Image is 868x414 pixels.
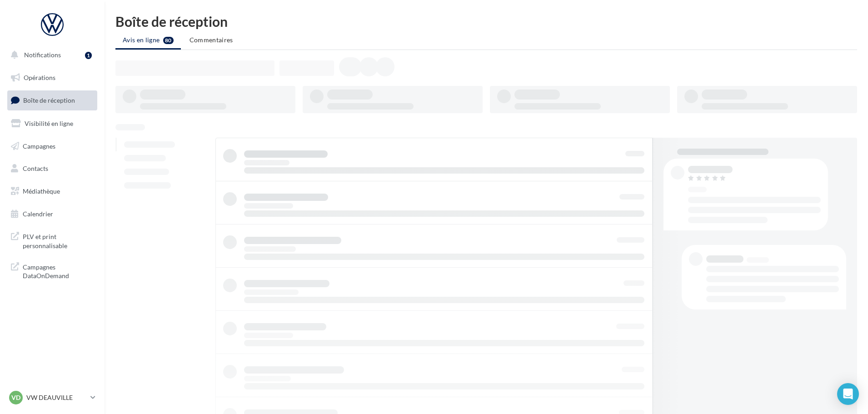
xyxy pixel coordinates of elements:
[5,114,99,133] a: Visibilité en ligne
[5,68,99,87] a: Opérations
[190,36,233,44] span: Commentaires
[5,205,99,224] a: Calendrier
[23,210,53,218] span: Calendrier
[7,389,97,406] a: VD VW DEAUVILLE
[115,15,857,28] div: Boîte de réception
[26,393,87,402] p: VW DEAUVILLE
[23,142,55,150] span: Campagnes
[23,261,94,280] span: Campagnes DataOnDemand
[11,393,20,402] span: VD
[25,120,73,127] span: Visibilité en ligne
[5,90,99,110] a: Boîte de réception
[837,383,859,405] div: Open Intercom Messenger
[23,96,75,104] span: Boîte de réception
[5,137,99,156] a: Campagnes
[24,74,55,81] span: Opérations
[5,159,99,178] a: Contacts
[23,230,94,250] span: PLV et print personnalisable
[23,165,48,172] span: Contacts
[23,187,60,195] span: Médiathèque
[5,45,95,65] button: Notifications 1
[5,182,99,201] a: Médiathèque
[24,51,61,59] span: Notifications
[85,52,92,59] div: 1
[5,257,99,284] a: Campagnes DataOnDemand
[5,227,99,254] a: PLV et print personnalisable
